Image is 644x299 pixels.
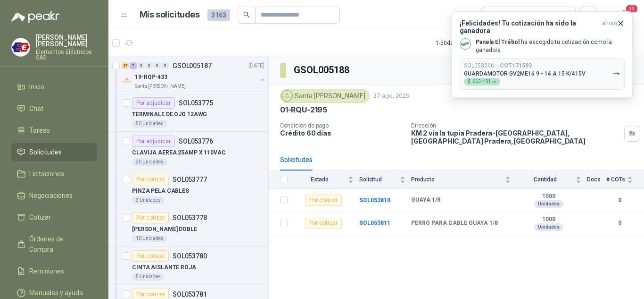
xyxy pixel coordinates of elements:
div: 27 [122,62,129,69]
div: 50 Unidades [132,120,167,128]
a: Por adjudicarSOL053776CLAVIJA AEREA 25AMP X 110VAC30 Unidades [108,132,268,170]
div: 7 [130,62,137,69]
a: Por adjudicarSOL053775TERMINALE DE OJO 12AWG50 Unidades [108,94,268,132]
a: Órdenes de Compra [11,230,97,258]
span: 663.401 [472,79,496,84]
img: Company Logo [12,38,30,56]
a: SOL053810 [359,197,390,204]
span: ahora [602,19,617,34]
h1: Mis solicitudes [140,8,200,22]
b: 0 [606,196,633,205]
div: 3 Unidades [132,196,165,204]
p: Santa [PERSON_NAME] [135,83,186,90]
p: [PERSON_NAME] DOBLE [132,225,197,234]
p: PINZA PELA CABLES [132,187,189,196]
a: SOL053811 [359,220,390,226]
div: Por cotizar [132,250,169,262]
p: 01-RQU-2195 [280,105,327,115]
p: SOL053777 [173,176,207,183]
p: Crédito 60 días [280,129,404,137]
a: Chat [11,100,97,118]
span: search [243,11,250,18]
p: TERMINALE DE OJO 12AWG [132,110,207,119]
button: ¡Felicidades! Tu cotización ha sido la ganadoraahora Company LogoPanela El Trébol ha escogido tu ... [452,11,633,98]
span: Remisiones [29,266,64,276]
p: SOL053776 [179,138,213,145]
span: Manuales y ayuda [29,288,83,298]
span: Negociaciones [29,190,73,201]
a: Inicio [11,78,97,96]
p: ha escogido tu cotización como la ganadora [476,38,625,54]
img: Logo peakr [11,11,59,23]
p: SOL053780 [173,253,207,259]
th: Solicitud [359,171,411,189]
div: Santa [PERSON_NAME] [280,89,370,103]
span: Tareas [29,125,50,136]
p: CINTA AISLANTE ROJA [132,263,196,272]
a: Negociaciones [11,187,97,205]
p: Dirección [411,122,620,129]
p: GUARDAMOTOR GV2ME16 9 - 14 A 15 K/415V [464,70,586,77]
div: 10 Unidades [132,235,167,242]
div: Solicitudes [280,154,313,165]
p: 19-RQP-433 [135,73,167,82]
span: Cantidad [516,176,574,183]
b: GUAYA 1/8 [411,196,440,204]
p: SOL053296 → [464,62,532,69]
a: Tareas [11,121,97,139]
p: [DATE] [248,61,264,70]
span: Órdenes de Compra [29,234,88,255]
span: Solicitud [359,176,398,183]
th: # COTs [606,171,644,189]
a: 27 7 0 0 0 0 GSOL005187[DATE] Company Logo19-RQP-433Santa [PERSON_NAME] [122,60,266,90]
a: Cotizar [11,208,97,226]
th: Producto [411,171,516,189]
b: 1000 [516,216,581,223]
th: Estado [293,171,359,189]
p: Elementos Eléctricos SAS [36,49,97,60]
a: Solicitudes [11,143,97,161]
span: Estado [293,176,346,183]
span: Licitaciones [29,169,64,179]
img: Company Logo [122,75,133,86]
button: 23 [616,7,633,24]
div: Por adjudicar [132,97,175,109]
span: 3163 [207,9,230,21]
b: PERRO PARA CABLE GUAYA 1/8 [411,220,498,227]
th: Cantidad [516,171,587,189]
div: $ [464,78,500,85]
span: Inicio [29,82,44,92]
p: SOL053775 [179,100,213,106]
img: Company Logo [460,39,471,49]
b: 1500 [516,193,581,200]
b: 0 [606,219,633,228]
div: 0 [162,62,169,69]
a: Licitaciones [11,165,97,183]
div: 0 [146,62,153,69]
p: GSOL005187 [173,62,212,69]
p: [PERSON_NAME] [PERSON_NAME] [36,34,97,47]
th: Docs [587,171,606,189]
div: Por adjudicar [132,136,175,147]
h3: ¡Felicidades! Tu cotización ha sido la ganadora [460,19,598,34]
p: SOL053778 [173,214,207,221]
div: Por cotizar [132,212,169,223]
div: Por cotizar [305,218,342,229]
h3: GSOL005188 [294,63,351,77]
div: 1 - 50 de 840 [436,35,494,51]
span: Chat [29,103,43,114]
a: Remisiones [11,262,97,280]
div: 5 Unidades [132,273,165,281]
p: KM 2 vía la tupia Pradera-[GEOGRAPHIC_DATA], [GEOGRAPHIC_DATA] Pradera , [GEOGRAPHIC_DATA] [411,129,620,145]
a: Por cotizarSOL053777PINZA PELA CABLES3 Unidades [108,170,268,208]
div: Todas [487,10,507,20]
p: CLAVIJA AEREA 25AMP X 110VAC [132,148,226,157]
div: 0 [154,62,161,69]
span: 23 [625,4,638,13]
a: Por cotizarSOL053780CINTA AISLANTE ROJA5 Unidades [108,247,268,285]
p: SOL053781 [173,291,207,298]
p: 27 ago, 2025 [373,92,409,101]
div: 30 Unidades [132,158,167,166]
